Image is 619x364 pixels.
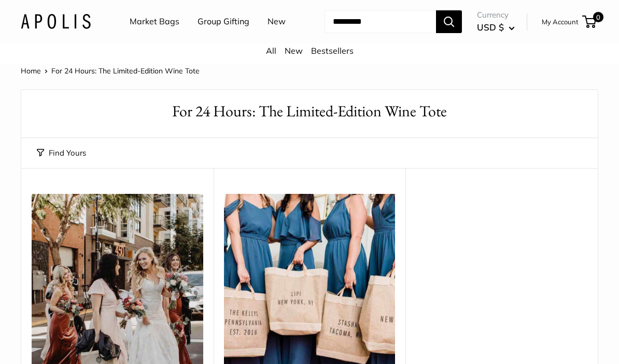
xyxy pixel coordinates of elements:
[583,16,596,28] a: 0
[266,45,276,56] a: All
[477,8,515,22] span: Currency
[37,146,86,160] button: Find Yours
[477,19,515,36] button: USD $
[477,22,504,33] span: USD $
[325,10,436,33] input: Search...
[285,45,303,56] a: New
[311,45,354,56] a: Bestsellers
[130,14,179,29] a: Market Bags
[436,10,462,33] button: Search
[51,66,200,75] span: For 24 Hours: The Limited-Edition Wine Tote
[198,14,249,29] a: Group Gifting
[268,14,286,29] a: New
[37,100,582,123] h1: For 24 Hours: The Limited-Edition Wine Tote
[21,64,200,78] nav: Breadcrumb
[21,14,91,29] img: Apolis
[542,16,579,28] a: My Account
[593,12,603,22] span: 0
[21,66,41,75] a: Home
